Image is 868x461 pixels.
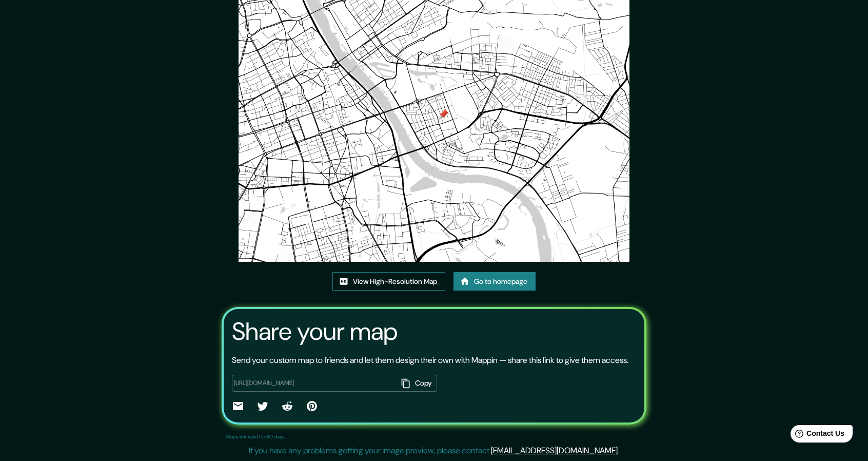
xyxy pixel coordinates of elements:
[332,272,445,291] a: View High-Resolution Map
[232,354,628,367] p: Send your custom map to friends and let them design their own with Mappin — share this link to gi...
[453,272,536,291] a: Go to homepage
[249,445,619,457] p: If you have any problems getting your image preview, please contact .
[232,317,398,346] h3: Share your map
[491,445,618,456] a: [EMAIL_ADDRESS][DOMAIN_NAME]
[397,375,437,392] button: Copy
[777,421,857,450] iframe: Help widget launcher
[226,433,286,440] p: Maps link valid for 60 days.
